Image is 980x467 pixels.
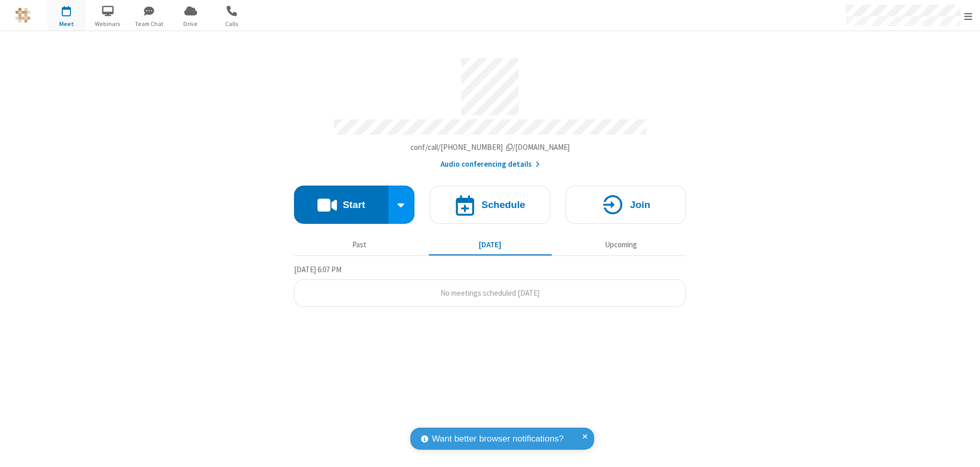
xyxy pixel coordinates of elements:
[432,432,563,446] span: Want better browser notifications?
[410,142,570,152] span: Copy my meeting room link
[294,50,686,170] section: Account details
[440,288,540,298] span: No meetings scheduled [DATE]
[429,235,552,254] button: [DATE]
[954,440,972,460] iframe: Chat
[440,159,540,170] button: Audio conferencing details
[481,200,525,210] h4: Schedule
[559,235,682,254] button: Upcoming
[388,186,415,224] div: Start conference options
[630,200,650,210] h4: Join
[410,142,570,153] button: Copy my meeting room linkCopy my meeting room link
[566,186,686,224] button: Join
[213,19,251,29] span: Calls
[15,8,31,23] img: QA Selenium DO NOT DELETE OR CHANGE
[298,235,421,254] button: Past
[294,264,686,307] section: Today's Meetings
[430,186,550,224] button: Schedule
[130,19,168,29] span: Team Chat
[171,19,210,29] span: Drive
[47,19,86,29] span: Meet
[342,200,365,210] h4: Start
[294,265,341,274] span: [DATE] 6:07 PM
[89,19,127,29] span: Webinars
[294,186,388,224] button: Start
